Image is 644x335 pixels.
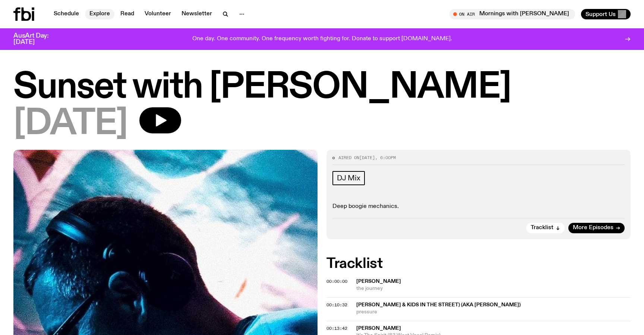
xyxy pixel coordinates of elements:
span: 00:10:32 [326,302,347,308]
h1: Sunset with [PERSON_NAME] [13,71,631,104]
button: On AirMornings with [PERSON_NAME] [449,9,575,19]
span: , 6:00pm [375,155,396,161]
h3: AusArt Day: [DATE] [13,33,61,45]
a: Volunteer [140,9,176,19]
a: Explore [85,9,114,19]
a: DJ Mix [332,171,365,185]
span: [DATE] [13,107,127,141]
span: pressure [356,309,631,316]
span: 00:00:00 [326,278,347,284]
a: Schedule [49,9,83,19]
a: More Episodes [568,223,625,233]
span: DJ Mix [337,174,360,182]
button: Tracklist [526,223,565,233]
a: Newsletter [177,9,217,19]
span: [PERSON_NAME] & Kids in the Street) (aka [PERSON_NAME]) [356,302,521,307]
span: [PERSON_NAME] [356,326,401,331]
button: Support Us [581,9,631,19]
span: Support Us [585,11,616,18]
span: 00:13:42 [326,325,347,331]
span: [PERSON_NAME] [356,279,401,284]
button: 00:13:42 [326,326,347,331]
span: Tracklist [531,225,553,231]
button: 00:00:00 [326,279,347,284]
span: the journey [356,285,631,292]
a: Read [116,9,139,19]
button: 00:10:32 [326,303,347,307]
p: One day. One community. One frequency worth fighting for. Donate to support [DOMAIN_NAME]. [192,36,452,42]
span: Aired on [338,155,359,161]
span: More Episodes [573,225,613,231]
p: Deep boogie mechanics. [332,203,625,210]
h2: Tracklist [326,257,631,271]
span: [DATE] [359,155,375,161]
